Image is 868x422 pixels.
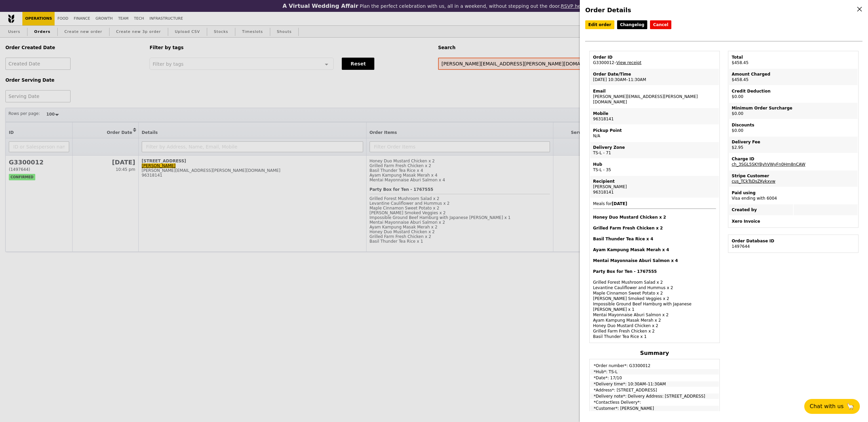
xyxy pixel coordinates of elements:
[590,108,719,124] td: 96318141
[729,137,857,153] td: $2.95
[732,219,855,224] div: Xero Invoice
[590,125,719,141] td: N/A
[593,55,716,60] div: Order ID
[593,128,716,133] div: Pickup Point
[593,179,716,184] div: Recipient
[729,187,857,204] td: Visa ending with 6004
[729,120,857,136] td: $0.00
[590,369,719,375] td: *Hub*: TS-L
[612,201,627,206] b: [DATE]
[590,387,719,393] td: *Address*: [STREET_ADDRESS]
[732,156,855,162] div: Charge ID
[593,162,716,167] div: Hub
[593,201,716,339] span: Meals for
[590,52,719,68] td: G3300012
[590,406,719,414] td: *Customer*: [PERSON_NAME]
[593,269,716,274] h4: Party Box for Ten - 1767555
[593,184,716,189] div: [PERSON_NAME]
[590,375,719,381] td: *Date*: 17/10
[593,247,716,253] h4: Ayam Kampung Masak Merah x 4
[590,394,719,399] td: *Delivery note*: Delivery Address: [STREET_ADDRESS]
[732,207,790,213] div: Created by
[732,173,855,179] div: Stripe Customer
[846,402,854,410] span: 🦙
[593,72,716,77] div: Order Date/Time
[590,142,719,158] td: TS-L - 71
[804,399,860,414] button: Chat with us🦙
[590,69,719,85] td: [DATE] 10:30AM–11:30AM
[593,225,716,231] h4: Grilled Farm Fresh Chicken x 2
[729,103,857,119] td: $0.00
[589,350,720,356] h4: Summary
[593,145,716,150] div: Delivery Zone
[732,179,775,184] a: cus_TCkTsDsZKykxvw
[729,236,857,252] td: 1497644
[650,20,671,29] button: Cancel
[593,88,716,94] div: Email
[616,60,642,65] a: View receipt
[732,105,855,111] div: Minimum Order Surcharge
[732,88,855,94] div: Credit Deduction
[593,189,716,195] div: 96318141
[810,402,844,410] span: Chat with us
[729,69,857,85] td: $458.45
[585,20,614,29] a: Edit order
[593,236,716,242] h4: Basil Thunder Tea Rice x 4
[593,269,716,339] div: Grilled Forest Mushroom Salad x 2 Levantine Cauliflower and Hummus x 2 Maple Cinnamon Sweet Potat...
[732,55,855,60] div: Total
[732,122,855,128] div: Discounts
[614,60,616,65] span: –
[617,20,648,29] a: Changelog
[590,159,719,175] td: TS-L - 35
[732,190,855,196] div: Paid using
[590,360,719,368] td: *Order number*: G3300012
[593,215,716,220] h4: Honey Duo Mustard Chicken x 2
[590,86,719,107] td: [PERSON_NAME][EMAIL_ADDRESS][PERSON_NAME][DOMAIN_NAME]
[729,86,857,102] td: $0.00
[593,111,716,116] div: Mobile
[590,400,719,405] td: *Contactless Delivery*:
[732,238,855,244] div: Order Database ID
[729,52,857,68] td: $458.45
[585,6,631,14] span: Order Details
[593,258,716,263] h4: Mentai Mayonnaise Aburi Salmon x 4
[732,72,855,77] div: Amount Charged
[732,139,855,145] div: Delivery Fee
[590,381,719,387] td: *Delivery time*: 10:30AM–11:30AM
[732,162,805,167] a: ch_3SGL5SKYByhVWyFn0Hm8nCAW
